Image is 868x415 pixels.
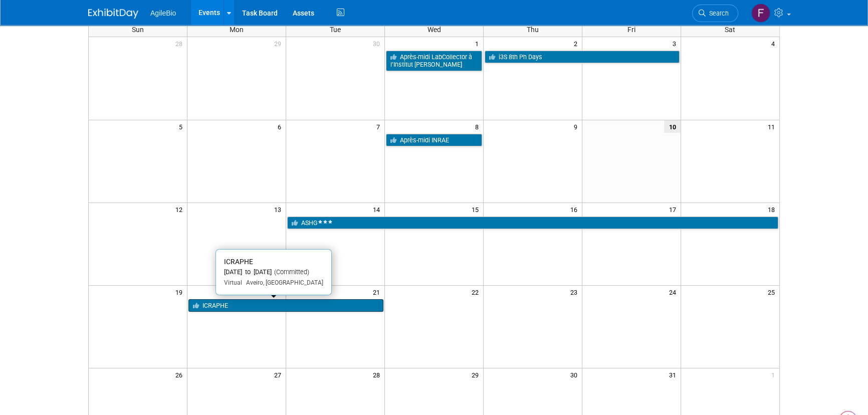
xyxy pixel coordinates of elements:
span: 13 [273,203,286,216]
span: ICRAPHE [224,258,253,266]
span: Fri [627,26,635,34]
span: 24 [668,286,681,298]
span: 28 [174,37,187,50]
span: AgileBio [150,9,176,17]
a: Après-midi LabCollector à l’Institut [PERSON_NAME] [386,51,482,71]
span: Mon [230,26,244,34]
div: [DATE] to [DATE] [224,268,323,277]
span: 22 [471,286,483,298]
span: 9 [573,120,582,133]
span: Search [706,10,729,17]
span: 6 [277,120,286,133]
span: 29 [273,37,286,50]
span: Sun [132,26,144,34]
span: 2 [573,37,582,50]
span: 25 [767,286,779,298]
span: 18 [767,203,779,216]
span: 16 [569,203,582,216]
a: Search [692,5,738,22]
a: i3S 8th Ph Days [485,51,680,64]
span: Tue [330,26,341,34]
span: 26 [174,368,187,381]
span: 3 [672,37,681,50]
span: Virtual [224,279,242,286]
span: Sat [725,26,735,34]
span: 21 [372,286,384,298]
a: ASHG [287,217,778,230]
span: 17 [668,203,681,216]
span: 5 [178,120,187,133]
span: (Committed) [272,268,309,276]
span: 23 [569,286,582,298]
span: 15 [471,203,483,216]
span: 4 [770,37,779,50]
span: 1 [770,368,779,381]
span: 10 [664,120,681,133]
span: 19 [174,286,187,298]
span: 28 [372,368,384,381]
img: Fouad Batel [751,4,770,23]
span: 8 [474,120,483,133]
img: ExhibitDay [88,9,138,19]
a: ICRAPHE [188,299,383,312]
span: 30 [569,368,582,381]
span: Wed [427,26,441,34]
span: 12 [174,203,187,216]
span: 27 [273,368,286,381]
span: 31 [668,368,681,381]
span: 14 [372,203,384,216]
a: Après-midi INRAE [386,134,482,147]
span: 11 [767,120,779,133]
span: Aveiro, [GEOGRAPHIC_DATA] [242,279,323,286]
span: 30 [372,37,384,50]
span: 7 [375,120,384,133]
span: 29 [471,368,483,381]
span: Thu [527,26,539,34]
span: 1 [474,37,483,50]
